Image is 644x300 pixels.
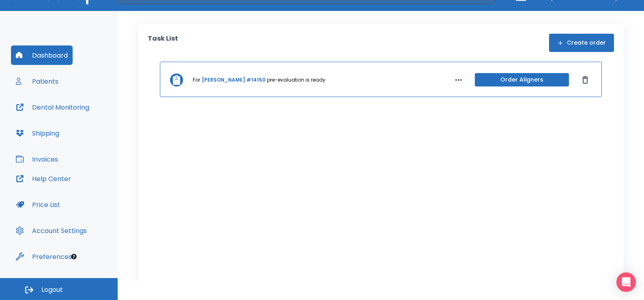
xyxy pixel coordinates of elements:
button: Dashboard [11,45,73,65]
button: Preferences [11,247,77,266]
button: Dismiss [579,73,592,86]
button: Account Settings [11,221,92,240]
button: Price List [11,195,65,214]
div: Tooltip anchor [70,253,78,260]
button: Dental Monitoring [11,97,94,117]
button: Order Aligners [475,73,569,86]
p: For [193,76,200,84]
p: pre-evaluation is ready [267,76,325,84]
button: Help Center [11,169,76,188]
a: [PERSON_NAME] #14150 [202,76,265,84]
button: Create order [549,34,614,52]
button: Invoices [11,149,63,169]
div: Open Intercom Messenger [616,272,636,292]
span: Logout [41,285,63,294]
button: Patients [11,71,63,91]
p: Task List [148,34,178,52]
button: Shipping [11,123,64,143]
